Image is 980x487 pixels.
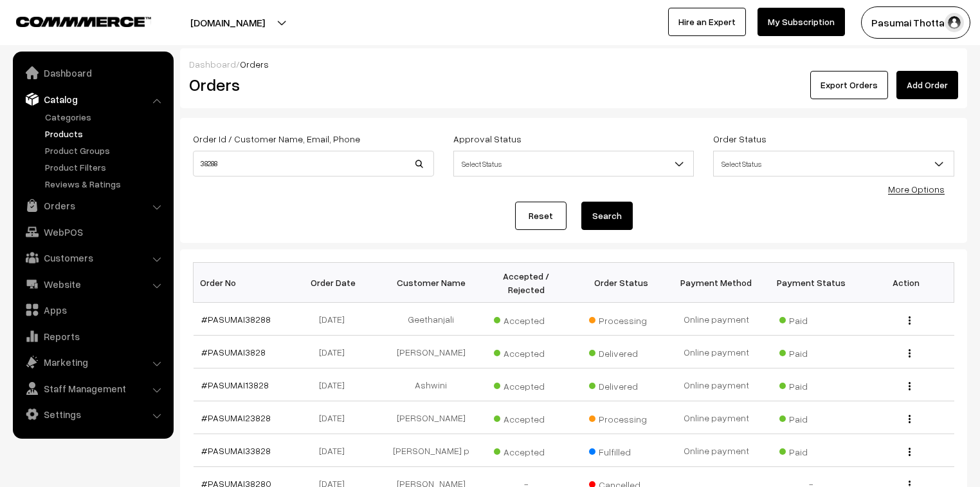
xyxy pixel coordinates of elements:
a: Apps [16,298,169,321]
a: Reset [515,202,567,230]
a: Orders [16,194,169,217]
a: Dashboard [189,59,236,70]
a: #PASUMAI13828 [201,379,269,390]
th: Order Status [574,263,669,303]
a: Hire an Expert [668,8,746,36]
td: [DATE] [288,368,383,401]
td: Online payment [669,368,764,401]
input: Order Id / Customer Name / Customer Email / Customer Phone [193,151,434,177]
span: Paid [779,442,844,459]
label: Order Status [713,132,767,146]
label: Order Id / Customer Name, Email, Phone [193,132,360,146]
td: Online payment [669,434,764,467]
span: Paid [779,343,844,360]
td: Online payment [669,401,764,434]
img: Menu [909,415,911,423]
td: Geethanjali [383,303,478,336]
a: My Subscription [758,8,845,36]
th: Action [859,263,954,303]
a: COMMMERCE [16,13,129,28]
a: WebPOS [16,220,169,243]
th: Customer Name [383,263,478,303]
label: Approval Status [453,132,522,146]
a: Add Order [896,71,958,99]
th: Order No [194,263,289,303]
span: Paid [779,409,844,426]
th: Payment Status [764,263,859,303]
td: [DATE] [288,303,383,336]
a: Customers [16,246,169,269]
a: Reviews & Ratings [42,177,169,191]
a: Dashboard [16,61,169,84]
td: [DATE] [288,336,383,368]
span: Select Status [713,151,954,177]
th: Order Date [288,263,383,303]
span: Accepted [494,376,558,393]
img: Menu [909,349,911,358]
span: Fulfilled [589,442,653,459]
a: Product Filters [42,160,169,174]
img: Menu [909,382,911,390]
a: Product Groups [42,144,169,157]
a: Products [42,127,169,140]
a: #PASUMAI33828 [201,445,271,456]
div: / [189,57,958,71]
span: Select Status [453,151,694,177]
td: [PERSON_NAME] [383,336,478,368]
td: [PERSON_NAME] [383,401,478,434]
a: Settings [16,403,169,426]
img: COMMMERCE [16,17,151,26]
td: [DATE] [288,401,383,434]
a: #PASUMAI23828 [201,412,271,423]
button: Export Orders [810,71,888,99]
span: Accepted [494,343,558,360]
a: Reports [16,325,169,348]
a: Marketing [16,350,169,374]
a: Website [16,272,169,296]
span: Accepted [494,409,558,426]
a: Categories [42,110,169,124]
a: #PASUMAI38288 [201,314,271,325]
span: Processing [589,409,653,426]
td: [PERSON_NAME] p [383,434,478,467]
a: More Options [888,184,945,195]
img: Menu [909,448,911,456]
button: [DOMAIN_NAME] [145,6,310,39]
a: Staff Management [16,377,169,400]
td: [DATE] [288,434,383,467]
td: Online payment [669,303,764,336]
button: Search [581,202,633,230]
img: user [945,13,964,32]
a: Catalog [16,88,169,111]
span: Paid [779,376,844,393]
img: Menu [909,316,911,325]
h2: Orders [189,75,433,95]
span: Delivered [589,376,653,393]
span: Delivered [589,343,653,360]
td: Ashwini [383,368,478,401]
a: #PASUMAI3828 [201,347,266,358]
button: Pasumai Thotta… [861,6,970,39]
span: Orders [240,59,269,70]
span: Select Status [714,153,954,175]
span: Accepted [494,310,558,327]
span: Paid [779,310,844,327]
span: Select Status [454,153,694,175]
th: Payment Method [669,263,764,303]
td: Online payment [669,336,764,368]
span: Accepted [494,442,558,459]
span: Processing [589,310,653,327]
th: Accepted / Rejected [478,263,574,303]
